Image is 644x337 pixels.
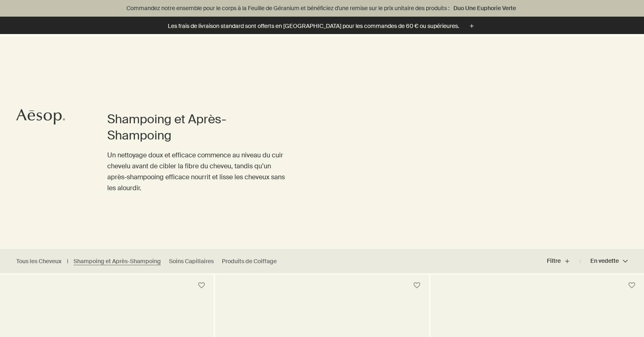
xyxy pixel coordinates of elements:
h1: Shampoing et Après-Shampoing [107,111,289,144]
button: Placer sur l'étagère [410,278,424,293]
a: Produits de Coiffage [222,258,277,265]
p: Un nettoyage doux et efficace commence au niveau du cuir chevelu avant de cibler la fibre du chev... [107,150,289,194]
button: Placer sur l'étagère [624,278,639,293]
a: Shampoing et Après-Shampoing [74,258,161,265]
button: Placer sur l'étagère [194,278,209,293]
svg: Aesop [16,109,65,125]
button: En vedette [580,251,628,271]
p: Les frais de livraison standard sont offerts en [GEOGRAPHIC_DATA] pour les commandes de 60 € ou s... [168,22,459,30]
p: Commandez notre ensemble pour le corps à la Feuille de Géranium et bénéficiez d'une remise sur le... [8,4,636,13]
a: Soins Capillaires [169,258,214,265]
button: Les frais de livraison standard sont offerts en [GEOGRAPHIC_DATA] pour les commandes de 60 € ou s... [168,21,476,31]
a: Tous les Cheveux [16,258,61,265]
a: Aesop [14,107,67,129]
a: Duo Une Euphorie Verte [452,4,518,13]
button: Filtre [547,251,580,271]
